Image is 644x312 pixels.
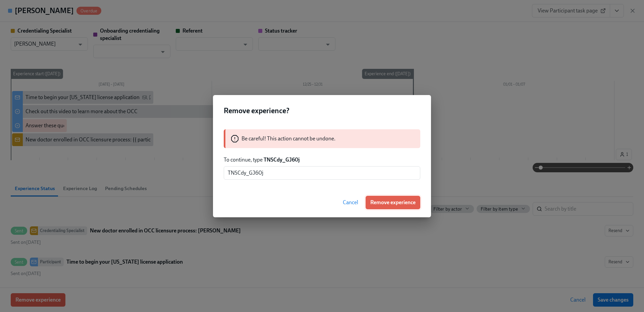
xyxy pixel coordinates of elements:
span: Remove experience [370,199,416,206]
p: To continue, type [224,156,420,164]
button: Cancel [338,196,363,209]
span: Cancel [343,199,358,206]
p: Be careful! This action cannot be undone. [241,135,335,142]
h2: Remove experience? [224,106,420,116]
button: Remove experience [366,196,420,209]
strong: TNSCdy_GJ60j [264,157,300,163]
